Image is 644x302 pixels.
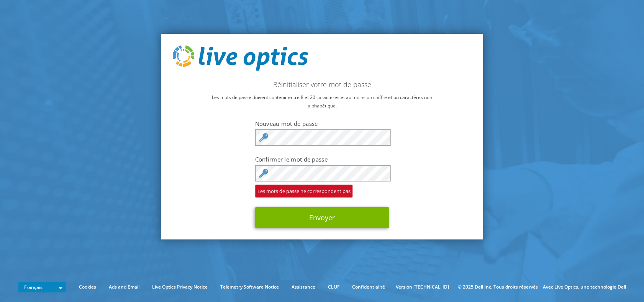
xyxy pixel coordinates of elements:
[392,283,453,291] li: Version [TECHNICAL_ID]
[215,283,285,291] a: Telemetry Software Notice
[172,45,308,71] img: live_optics_svg.svg
[146,283,213,291] a: Live Optics Privacy Notice
[255,207,389,228] button: Envoyer
[286,283,321,291] a: Assistance
[103,283,145,291] a: Ads and Email
[255,120,389,127] label: Nouveau mot de passe
[346,283,391,291] a: Confidentialité
[255,155,389,163] label: Confirmer le mot de passe
[454,283,542,291] li: © 2025 Dell Inc. Tous droits réservés
[322,283,345,291] a: CLUF
[73,283,102,291] a: Cookies
[543,283,626,291] li: Avec Live Optics, une technologie Dell
[255,185,353,198] span: Les mots de passe ne correspondent pas
[172,93,472,110] p: Les mots de passe doivent contenir entre 8 et 20 caractères et au moins un chiffre et un caractèr...
[172,80,472,89] h2: Réinitialiser votre mot de passe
